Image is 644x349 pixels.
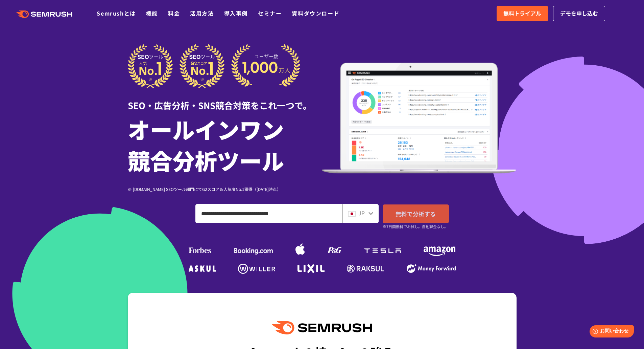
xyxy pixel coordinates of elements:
[553,6,605,21] a: デモを申し込む
[383,223,448,230] small: ※7日間無料でお試し。自動課金なし。
[224,9,248,17] a: 導入事例
[503,9,541,18] span: 無料トライアル
[358,209,365,217] span: JP
[168,9,180,17] a: 料金
[190,9,214,17] a: 活用方法
[128,88,322,112] div: SEO・広告分析・SNS競合対策をこれ一つで。
[146,9,158,17] a: 機能
[396,210,436,218] span: 無料で分析する
[258,9,282,17] a: セミナー
[584,323,637,342] iframe: Help widget launcher
[383,204,449,223] a: 無料で分析する
[497,6,548,21] a: 無料トライアル
[560,9,598,18] span: デモを申し込む
[272,321,372,334] img: Semrush
[128,186,322,192] div: ※ [DOMAIN_NAME] SEOツール部門にてG2スコア＆人気度No.1獲得（[DATE]時点）
[128,113,322,176] h1: オールインワン 競合分析ツール
[292,9,339,17] a: 資料ダウンロード
[97,9,136,17] a: Semrushとは
[196,204,342,223] input: ドメイン、キーワードまたはURLを入力してください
